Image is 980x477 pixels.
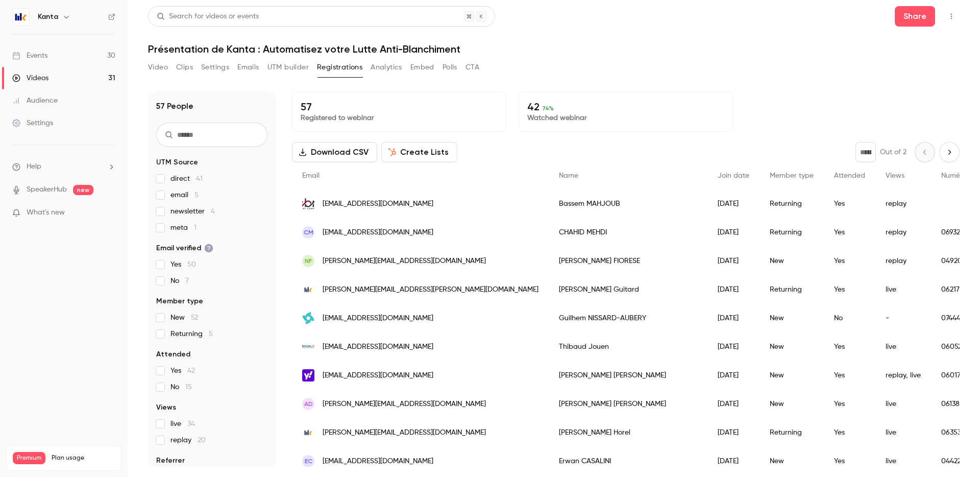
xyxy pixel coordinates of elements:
[201,59,229,76] button: Settings
[170,366,195,376] span: Yes
[323,227,433,238] span: [EMAIL_ADDRESS][DOMAIN_NAME]
[549,304,707,332] div: Guilhem NISSARD-AUBERY
[824,275,875,304] div: Yes
[834,172,865,179] span: Attended
[187,261,196,268] span: 50
[542,105,554,112] span: 74 %
[759,275,824,304] div: Returning
[170,276,189,286] span: No
[707,390,759,418] div: [DATE]
[292,142,377,162] button: Download CSV
[875,304,931,332] div: -
[549,390,707,418] div: [PERSON_NAME] [PERSON_NAME]
[187,367,195,374] span: 42
[13,452,45,464] span: Premium
[759,361,824,390] div: New
[170,313,198,323] span: New
[323,256,486,267] span: [PERSON_NAME][EMAIL_ADDRESS][DOMAIN_NAME]
[759,189,824,218] div: Returning
[381,142,457,162] button: Create Lists
[170,223,197,233] span: meta
[707,247,759,275] div: [DATE]
[875,189,931,218] div: replay
[875,447,931,475] div: live
[323,199,433,209] span: [EMAIL_ADDRESS][DOMAIN_NAME]
[170,329,213,339] span: Returning
[707,218,759,247] div: [DATE]
[191,314,198,321] span: 52
[707,304,759,332] div: [DATE]
[875,275,931,304] div: live
[194,192,199,199] span: 5
[371,59,402,76] button: Analytics
[317,59,362,76] button: Registrations
[527,101,724,113] p: 42
[549,447,707,475] div: Erwan CASALINI
[824,304,875,332] div: No
[707,332,759,361] div: [DATE]
[198,437,206,444] span: 20
[707,189,759,218] div: [DATE]
[718,172,749,179] span: Join date
[549,218,707,247] div: CHAHID MEHDI
[156,296,203,306] span: Member type
[824,247,875,275] div: Yes
[759,332,824,361] div: New
[410,59,434,76] button: Embed
[824,189,875,218] div: Yes
[707,447,759,475] div: [DATE]
[707,418,759,447] div: [DATE]
[27,207,65,218] span: What's new
[27,161,41,172] span: Help
[443,59,457,76] button: Polls
[185,384,192,391] span: 15
[302,198,314,210] img: cabinet-cbm.com
[196,175,203,182] span: 41
[170,190,199,200] span: email
[156,100,193,112] h1: 57 People
[170,419,195,429] span: live
[211,208,215,215] span: 4
[707,275,759,304] div: [DATE]
[943,8,960,25] button: Top Bar Actions
[148,59,168,76] button: Video
[549,332,707,361] div: Thibaud Jouen
[759,304,824,332] div: New
[237,59,259,76] button: Emails
[194,224,197,231] span: 1
[875,218,931,247] div: replay
[156,402,176,413] span: Views
[103,208,115,218] iframe: Noticeable Trigger
[759,247,824,275] div: New
[323,370,433,381] span: [EMAIL_ADDRESS][DOMAIN_NAME]
[185,277,189,284] span: 7
[12,51,47,61] div: Events
[323,342,433,352] span: [EMAIL_ADDRESS][DOMAIN_NAME]
[305,256,312,266] span: NF
[157,11,259,22] div: Search for videos or events
[304,399,313,409] span: AD
[875,390,931,418] div: live
[323,399,486,410] span: [PERSON_NAME][EMAIL_ADDRESS][DOMAIN_NAME]
[13,9,29,25] img: Kanta
[176,59,193,76] button: Clips
[824,418,875,447] div: Yes
[12,161,115,172] li: help-dropdown-opener
[875,332,931,361] div: live
[559,172,578,179] span: Name
[302,426,314,439] img: kanta.fr
[156,456,185,466] span: Referrer
[880,147,906,157] p: Out of 2
[824,447,875,475] div: Yes
[302,283,314,296] img: kanta.fr
[73,185,93,195] span: new
[824,218,875,247] div: Yes
[939,142,960,162] button: Next page
[302,369,314,381] img: yahoo.fr
[301,113,498,123] p: Registered to webinar
[895,6,935,27] button: Share
[148,43,960,55] h1: Présentation de Kanta : Automatisez votre Lutte Anti-Blanchiment
[875,247,931,275] div: replay
[52,454,115,462] span: Plan usage
[770,172,814,179] span: Member type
